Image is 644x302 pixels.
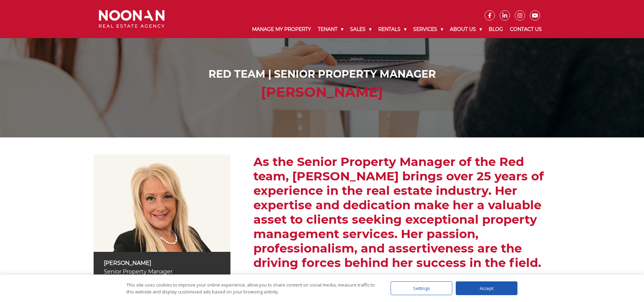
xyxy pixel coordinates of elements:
a: Rentals [375,21,410,38]
a: Blog [485,21,506,38]
a: Services [410,21,446,38]
div: This site uses cookies to improve your online experience, allow you to share content on social me... [127,281,377,295]
a: Sales [347,21,375,38]
a: Manage My Property [249,21,314,38]
h1: Red Team | Senior Property Manager [100,68,544,80]
p: [PERSON_NAME] [104,259,220,267]
div: Accept [456,281,517,295]
a: Contact Us [506,21,545,38]
img: Anna Stratikopoulos [94,155,231,252]
img: Noonan Real Estate Agency [99,10,165,28]
div: Settings [391,281,452,295]
h2: As the Senior Property Manager of the Red team, [PERSON_NAME] brings over 25 years of experience ... [253,155,550,270]
a: About Us [446,21,485,38]
a: Tenant [314,21,347,38]
p: Senior Property Manager [104,267,220,276]
h2: [PERSON_NAME] [100,84,544,100]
